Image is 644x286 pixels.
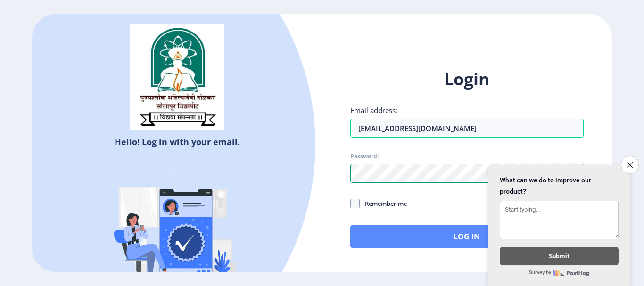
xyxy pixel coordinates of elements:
label: Password: [350,153,379,160]
img: sulogo.png [130,24,224,130]
label: Email address: [350,106,397,115]
h1: Login [350,68,584,90]
span: Remember me [360,198,407,209]
input: Email address [350,119,584,138]
button: Log In [350,225,584,248]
